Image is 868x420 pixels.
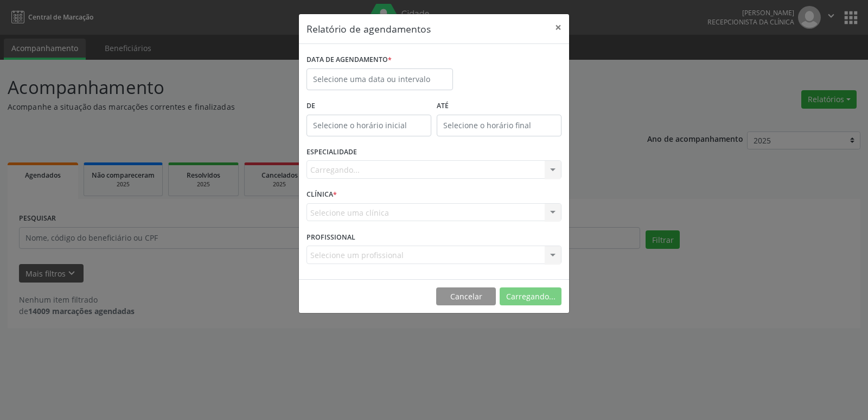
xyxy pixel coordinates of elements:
label: ESPECIALIDADE [307,144,357,161]
label: De [307,98,431,115]
button: Close [547,14,569,41]
label: ATÉ [437,98,561,115]
input: Selecione o horário final [437,115,561,136]
h5: Relatório de agendamentos [307,22,431,36]
input: Selecione o horário inicial [307,115,431,136]
label: CLÍNICA [307,186,337,203]
input: Selecione uma data ou intervalo [307,68,453,90]
label: PROFISSIONAL [307,229,355,246]
button: Cancelar [436,287,496,306]
button: Carregando... [500,287,561,306]
label: DATA DE AGENDAMENTO [307,52,392,68]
